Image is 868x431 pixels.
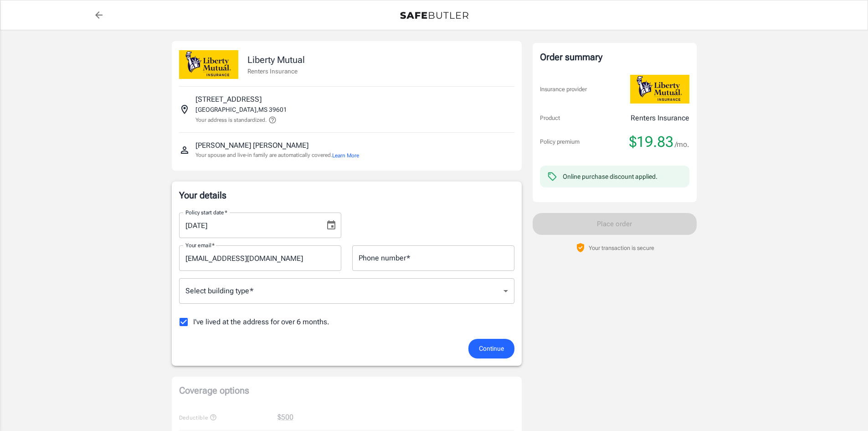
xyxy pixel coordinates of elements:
[185,241,215,249] label: Your email
[247,53,305,67] p: Liberty Mutual
[400,12,468,19] img: Back to quotes
[563,172,657,181] div: Online purchase discount applied.
[179,50,238,79] img: Liberty Mutual
[195,94,262,105] p: [STREET_ADDRESS]
[179,145,190,156] svg: Insured person
[675,138,689,151] span: /mo.
[589,244,654,252] p: Your transaction is secure
[630,75,689,104] img: Liberty Mutual
[195,116,267,124] p: Your address is standardized.
[179,245,341,271] input: Enter email
[193,317,329,327] span: I've lived at the address for over 6 months.
[179,213,318,238] input: MM/DD/YYYY
[179,189,514,202] p: Your details
[195,105,287,114] p: [GEOGRAPHIC_DATA] , MS 39601
[352,245,514,271] input: Enter number
[479,343,504,354] span: Continue
[540,50,689,64] div: Order summary
[322,216,340,234] button: Choose date, selected date is Aug 30, 2025
[540,85,587,94] p: Insurance provider
[195,140,308,151] p: [PERSON_NAME] [PERSON_NAME]
[90,6,108,24] a: back to quotes
[540,137,580,146] p: Policy premium
[332,151,359,160] button: Learn More
[631,113,689,124] p: Renters Insurance
[468,339,514,358] button: Continue
[185,208,227,216] label: Policy start date
[247,67,305,76] p: Renters Insurance
[195,151,359,160] p: Your spouse and live-in family are automatically covered.
[540,114,560,123] p: Product
[179,104,190,115] svg: Insured address
[629,133,673,151] span: $19.83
